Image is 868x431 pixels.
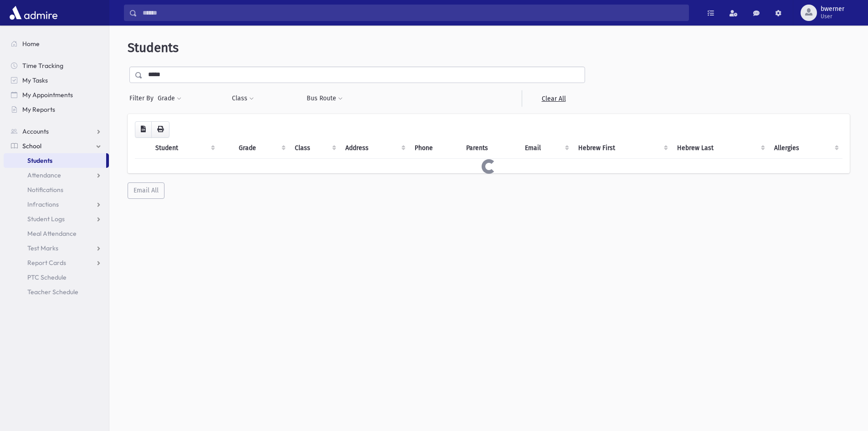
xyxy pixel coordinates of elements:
[4,212,109,226] a: Student Logs
[129,93,157,103] span: Filter By
[4,255,109,270] a: Report Cards
[4,182,109,197] a: Notifications
[4,241,109,255] a: Test Marks
[289,138,340,159] th: Class
[135,121,152,138] button: CSV
[4,270,109,285] a: PTC Schedule
[4,285,109,299] a: Teacher Schedule
[4,139,109,153] a: School
[519,138,573,159] th: Email
[4,168,109,182] a: Attendance
[27,171,61,179] span: Attendance
[4,197,109,212] a: Infractions
[157,90,182,107] button: Grade
[27,156,52,165] span: Students
[137,5,688,21] input: Search
[461,138,519,159] th: Parents
[573,138,671,159] th: Hebrew First
[4,88,109,102] a: My Appointments
[22,76,48,84] span: My Tasks
[306,90,343,107] button: Bus Route
[4,226,109,241] a: Meal Attendance
[4,58,109,73] a: Time Tracking
[7,4,60,22] img: AdmirePro
[27,273,67,281] span: PTC Schedule
[4,73,109,88] a: My Tasks
[409,138,461,159] th: Phone
[821,5,844,13] span: bwerner
[769,138,842,159] th: Allergies
[4,153,106,168] a: Students
[672,138,769,159] th: Hebrew Last
[27,200,59,208] span: Infractions
[27,186,63,194] span: Notifications
[22,91,73,99] span: My Appointments
[22,105,55,114] span: My Reports
[128,182,164,199] button: Email All
[22,127,49,135] span: Accounts
[151,121,169,138] button: Print
[4,124,109,139] a: Accounts
[231,90,254,107] button: Class
[27,229,77,238] span: Meal Attendance
[340,138,409,159] th: Address
[27,215,65,223] span: Student Logs
[4,102,109,117] a: My Reports
[27,244,58,252] span: Test Marks
[4,36,109,51] a: Home
[128,40,179,55] span: Students
[150,138,219,159] th: Student
[22,142,41,150] span: School
[821,13,844,20] span: User
[522,90,585,107] a: Clear All
[27,288,78,296] span: Teacher Schedule
[27,259,66,267] span: Report Cards
[233,138,289,159] th: Grade
[22,40,40,48] span: Home
[22,62,63,70] span: Time Tracking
